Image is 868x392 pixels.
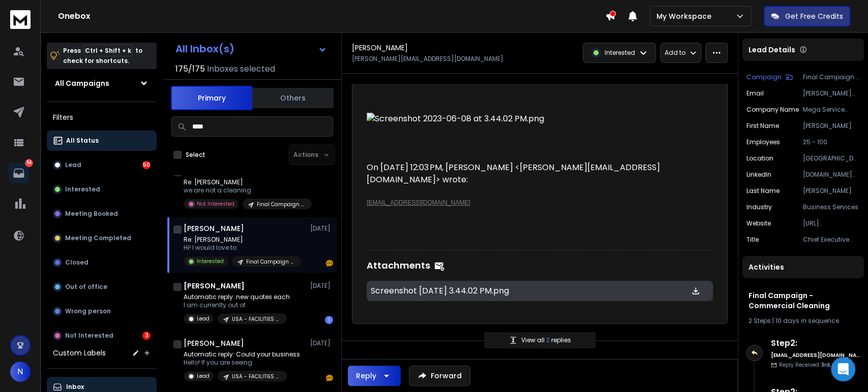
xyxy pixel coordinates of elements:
p: Interested [605,49,635,57]
p: I am currenlty out of [184,301,290,309]
p: Email [746,89,764,97]
div: Reply [356,371,376,381]
p: Re: [PERSON_NAME] [184,236,301,244]
p: Not Interested [65,332,113,340]
p: linkedIn [746,171,771,179]
p: Interested [197,257,224,265]
p: Meeting Completed [65,234,131,242]
p: Re: [PERSON_NAME] [184,178,306,186]
p: we are not a cleaning [184,186,306,194]
button: Meeting Completed [47,228,157,248]
p: Not Interested [197,200,234,208]
p: website [746,219,771,227]
label: Select [186,151,205,159]
p: Inbox [66,383,84,391]
div: 3 [142,332,151,340]
button: All Inbox(s) [167,39,335,59]
p: All Status [66,137,99,145]
p: 54 [25,159,33,167]
button: Meeting Booked [47,204,157,224]
p: Final Campaign - Commercial Cleaning [257,201,306,208]
span: 10 days in sequence [775,316,839,325]
div: Open Intercom Messenger [831,357,855,381]
p: Lead [197,315,209,322]
p: Automatic reply: new quotes each [184,293,290,301]
h1: Onebox [58,10,605,22]
p: Closed [65,258,88,267]
p: location [746,154,773,162]
h1: [PERSON_NAME] [352,43,408,53]
button: All Campaigns [47,73,157,93]
p: Automatic reply: Could your business [184,350,300,358]
button: Not Interested3 [47,325,157,346]
span: 2 [546,336,551,344]
h6: Step 2 : [771,337,860,349]
p: [PERSON_NAME] [803,187,860,195]
button: Primary [171,86,252,110]
h1: All Campaigns [55,78,109,88]
p: View all replies [521,336,571,344]
h1: Attachments [367,258,430,273]
h1: [PERSON_NAME] [184,223,244,234]
p: Add to [665,49,685,57]
span: 175 / 175 [175,63,205,75]
span: Ctrl + Shift + k [83,45,133,56]
p: My Workspace [656,11,715,21]
p: Wrong person [65,307,111,315]
p: [URL][DOMAIN_NAME] [803,219,860,227]
button: Others [252,87,334,109]
p: Interested [65,185,100,193]
p: [DATE] [310,224,333,233]
h3: Filters [47,110,157,124]
p: USA - FACILITIES SERVICES [232,373,281,380]
button: Lead50 [47,155,157,175]
div: 1 [325,316,333,324]
p: Lead Details [749,45,795,55]
p: Last Name [746,187,780,195]
p: Press to check for shortcuts. [63,46,142,66]
p: Campaign [746,73,782,81]
button: Interested [47,179,157,200]
p: [GEOGRAPHIC_DATA], [US_STATE], [GEOGRAPHIC_DATA] [803,154,860,162]
p: [PERSON_NAME][EMAIL_ADDRESS][DOMAIN_NAME] [803,89,860,97]
div: 50 [142,161,151,169]
a: [EMAIL_ADDRESS][DOMAIN_NAME] [367,199,470,206]
p: Meeting Booked [65,210,118,218]
div: Activities [742,256,864,278]
button: Reply [348,366,401,386]
button: N [10,362,31,382]
p: First Name [746,122,779,130]
button: Campaign [746,73,793,81]
p: [DATE] [310,282,333,290]
h1: All Inbox(s) [175,44,234,54]
p: Company Name [746,106,799,114]
button: Out of office [47,277,157,297]
span: 2 Steps [749,316,771,325]
div: On [DATE] 12:03 PM, [PERSON_NAME] <[PERSON_NAME][EMAIL_ADDRESS][DOMAIN_NAME]> wrote: [367,161,664,186]
p: [DATE] [310,339,333,347]
p: Get Free Credits [785,11,843,21]
p: industry [746,203,772,211]
p: Business Services [803,203,860,211]
h6: [EMAIL_ADDRESS][DOMAIN_NAME] [771,351,860,359]
h1: [PERSON_NAME] [184,338,244,348]
p: Lead [197,372,209,380]
p: Hi! I would love to [184,244,301,252]
button: Wrong person [47,301,157,321]
a: 54 [9,163,29,183]
p: Lead [65,161,81,169]
p: Out of office [65,283,107,291]
span: 3rd, Feb [821,361,842,369]
p: [PERSON_NAME] [803,122,860,130]
h1: [PERSON_NAME] [184,281,245,291]
p: [DOMAIN_NAME][URL] [803,171,860,179]
img: logo [10,10,31,29]
p: employees [746,138,780,146]
p: Mega Service Solutions [803,106,860,114]
div: | [749,317,858,325]
p: 25 - 100 [803,138,860,146]
button: All Status [47,130,157,151]
p: Final Campaign - Commercial Cleaning [246,258,295,266]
